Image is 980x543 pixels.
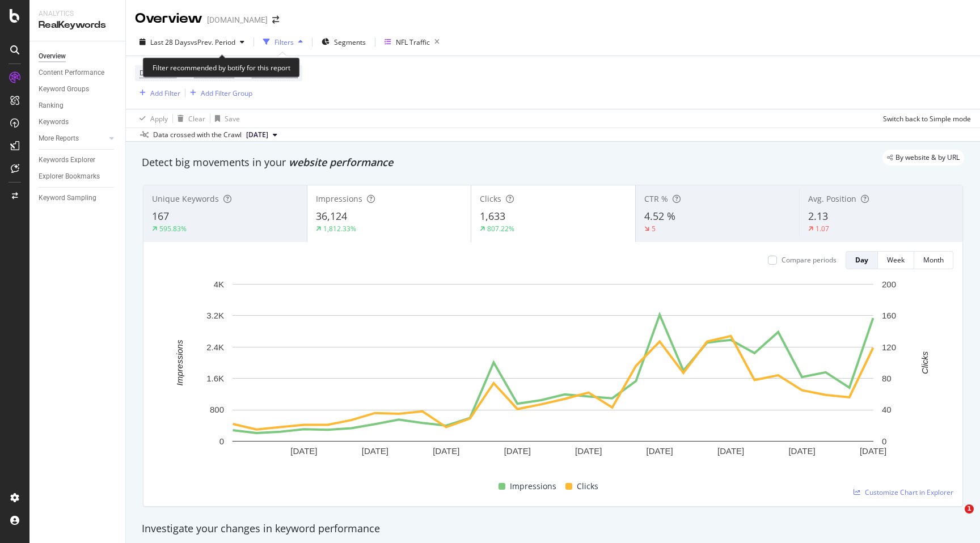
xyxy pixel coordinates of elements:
text: 160 [882,311,896,320]
div: Switch back to Simple mode [883,114,971,124]
span: Unique Keywords [152,193,219,204]
text: 200 [882,279,896,289]
div: 1.07 [816,224,829,234]
span: 1 [965,504,974,514]
div: [DOMAIN_NAME] [207,14,268,26]
div: arrow-right-arrow-left [272,16,279,24]
div: Clear [188,114,205,124]
text: 2.4K [206,342,224,352]
div: Data crossed with the Crawl [153,130,242,140]
a: Keywords [39,116,117,128]
span: Avg. Position [808,193,856,204]
text: [DATE] [788,446,815,456]
a: Ranking [39,100,117,112]
div: Day [855,255,868,265]
span: 167 [152,209,169,223]
text: Impressions [175,340,184,385]
text: [DATE] [647,446,673,456]
text: [DATE] [717,446,744,456]
div: Add Filter Group [201,88,252,98]
div: Overview [39,50,66,62]
span: Last 28 Days [150,37,191,47]
text: 800 [210,405,224,414]
iframe: Intercom live chat [941,504,969,532]
button: Last 28 DaysvsPrev. Period [135,33,249,51]
text: 4K [214,279,224,289]
div: Ranking [39,100,64,112]
span: Clicks [480,193,501,204]
span: vs Prev. Period [191,37,235,47]
span: Clicks [577,480,598,493]
div: Overview [135,9,202,28]
text: 40 [882,405,892,414]
a: Content Performance [39,67,117,79]
div: Week [887,255,905,265]
span: 2025 Aug. 9th [246,130,268,140]
button: Month [914,251,953,269]
span: By website & by URL [895,154,960,161]
button: Apply [135,109,168,128]
div: 807.22% [487,224,514,234]
text: 0 [219,436,224,446]
div: 1,812.33% [323,224,356,234]
div: RealKeywords [39,19,116,32]
span: 2.13 [808,209,828,223]
div: Month [923,255,944,265]
div: NFL Traffic [396,37,430,47]
text: 1.6K [206,374,224,383]
text: 3.2K [206,311,224,320]
button: Filters [259,33,307,51]
text: [DATE] [860,446,886,456]
text: 80 [882,374,892,383]
text: [DATE] [504,446,531,456]
button: NFL Traffic [380,33,444,51]
span: Segments [334,37,366,47]
span: Device [140,68,161,78]
a: Customize Chart in Explorer [854,487,953,497]
span: Impressions [510,480,556,493]
text: 0 [882,436,886,446]
span: Impressions [316,193,362,204]
div: Keywords [39,116,69,128]
div: 5 [652,224,656,234]
div: Apply [150,114,168,124]
button: Add Filter [135,86,180,100]
button: [DATE] [242,128,282,142]
button: Save [210,109,240,128]
div: More Reports [39,133,79,145]
a: Keywords Explorer [39,154,117,166]
button: Clear [173,109,205,128]
button: Add Filter Group [185,86,252,100]
div: Add Filter [150,88,180,98]
span: 4.52 % [644,209,675,223]
text: [DATE] [433,446,459,456]
span: 36,124 [316,209,347,223]
text: 120 [882,342,896,352]
svg: A chart. [153,278,953,475]
div: Analytics [39,9,116,19]
div: Content Performance [39,67,104,79]
text: [DATE] [362,446,388,456]
span: CTR % [644,193,668,204]
a: Keyword Sampling [39,192,117,204]
text: Clicks [920,351,930,374]
button: Day [846,251,878,269]
div: Save [225,114,240,124]
div: Investigate your changes in keyword performance [142,521,964,536]
div: Keyword Groups [39,83,89,95]
a: Keyword Groups [39,83,117,95]
a: Explorer Bookmarks [39,171,117,183]
button: Week [878,251,914,269]
div: Keywords Explorer [39,154,95,166]
div: Filter recommended by botify for this report [143,58,300,78]
div: Compare periods [782,255,837,265]
a: More Reports [39,133,106,145]
button: Switch back to Simple mode [878,109,971,128]
a: Overview [39,50,117,62]
div: Explorer Bookmarks [39,171,100,183]
text: [DATE] [575,446,602,456]
button: Segments [317,33,370,51]
div: Keyword Sampling [39,192,96,204]
div: Filters [274,37,294,47]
